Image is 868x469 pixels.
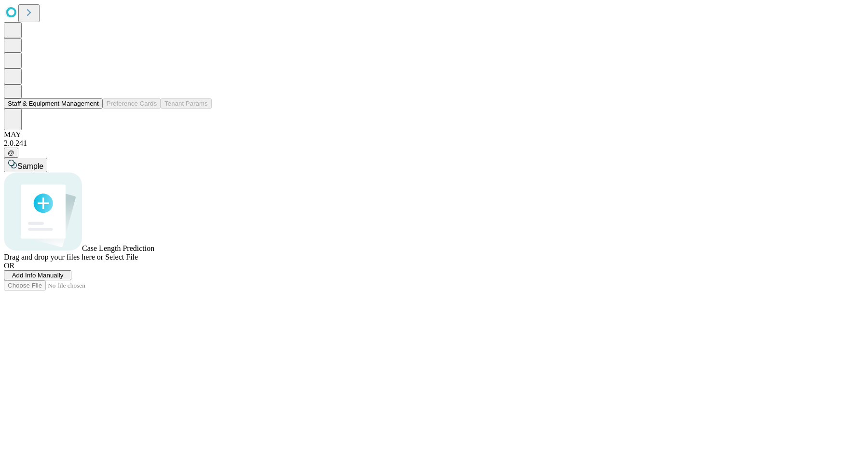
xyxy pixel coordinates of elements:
span: Add Info Manually [12,272,64,279]
button: Tenant Params [161,98,212,109]
button: @ [4,148,18,158]
button: Sample [4,158,47,172]
span: @ [8,149,14,156]
div: 2.0.241 [4,139,864,148]
span: Select File [105,253,138,261]
div: MAY [4,130,864,139]
button: Add Info Manually [4,270,71,280]
span: Sample [17,162,43,170]
span: Drag and drop your files here or [4,253,103,261]
button: Preference Cards [103,98,161,109]
span: OR [4,262,14,270]
span: Case Length Prediction [82,244,154,252]
button: Staff & Equipment Management [4,98,103,109]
